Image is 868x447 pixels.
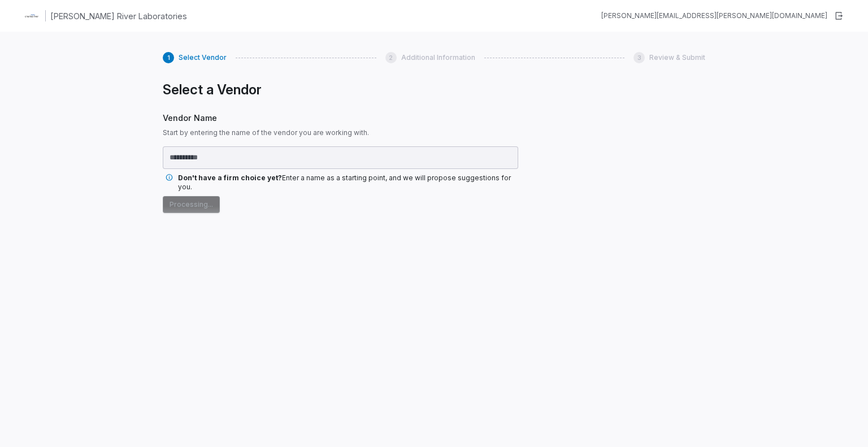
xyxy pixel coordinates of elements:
span: Don't have a firm choice yet? [178,173,282,182]
div: [PERSON_NAME][EMAIL_ADDRESS][PERSON_NAME][DOMAIN_NAME] [601,11,827,20]
div: 3 [633,52,645,63]
span: Review & Submit [649,53,705,62]
span: Enter a name as a starting point, and we will propose suggestions for you. [178,173,511,191]
span: Select Vendor [179,53,227,62]
div: 2 [385,52,397,63]
span: Additional Information [401,53,475,62]
h1: Select a Vendor [163,81,518,98]
span: Start by entering the name of the vendor you are working with. [163,128,518,137]
div: 1 [163,52,174,63]
h1: [PERSON_NAME] River Laboratories [50,10,187,22]
img: Clerk Logo [23,7,41,25]
span: Vendor Name [163,112,518,124]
